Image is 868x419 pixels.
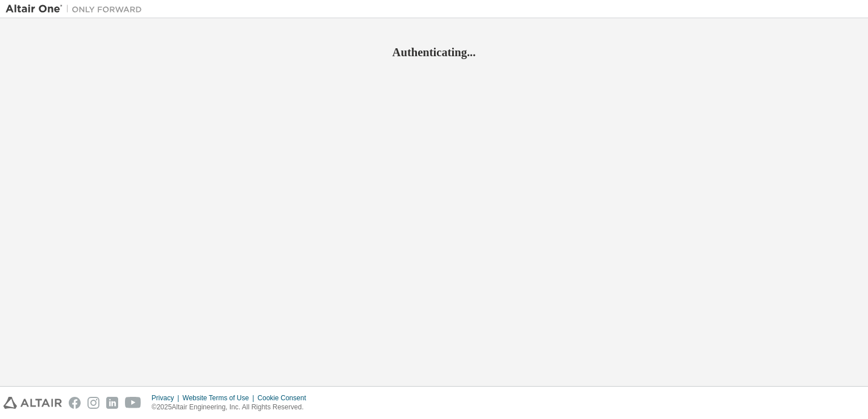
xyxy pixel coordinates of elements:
[152,393,182,403] div: Privacy
[125,397,141,409] img: youtube.svg
[6,3,148,15] img: Altair One
[3,397,62,409] img: altair_logo.svg
[257,393,312,403] div: Cookie Consent
[152,403,313,412] p: © 2025 Altair Engineering, Inc. All Rights Reserved.
[182,393,257,403] div: Website Terms of Use
[106,397,118,409] img: linkedin.svg
[6,45,862,60] h2: Authenticating...
[87,397,99,409] img: instagram.svg
[69,397,81,409] img: facebook.svg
